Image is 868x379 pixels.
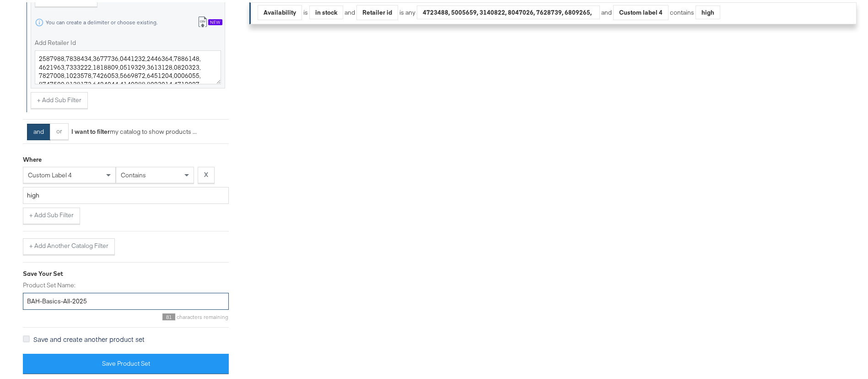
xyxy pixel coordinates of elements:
div: my catalog to show products ... [69,125,197,133]
label: Add Retailer Id [35,36,221,44]
div: Save Your Set [23,267,229,275]
div: is [302,6,309,15]
strong: I want to filter [71,125,110,133]
span: contains [121,169,146,177]
div: characters remaining [23,311,229,318]
div: New [208,16,222,23]
button: Save Product Set [23,351,229,372]
div: Retailer id [357,3,398,17]
textarea: 2587988,7838434,3677736,0441232,2446364,7886148,4621963,7333222,1818809,0519329,3613128,0820323,7... [35,48,221,82]
label: Product Set Name: [23,278,229,287]
strong: X [204,168,208,176]
div: is any [398,6,417,15]
button: and [27,121,50,138]
span: custom label 4 [28,169,72,177]
div: Where [23,153,42,162]
div: You can create a delimiter or choose existing. [45,17,158,23]
span: 81 [162,311,175,318]
div: 4723488, 5005659, 3140822, 8047026, 7628739, 6809265, 4443131, 0024329, 8697506, 6939289, 0264124... [417,3,599,17]
div: and [345,3,600,18]
button: or [50,121,69,137]
div: contains [669,6,695,15]
input: Give your set a descriptive name [23,291,229,308]
div: high [696,3,720,17]
div: Availability [258,3,302,17]
div: and [601,3,720,18]
div: in stock [310,3,343,17]
button: + Add Another Catalog Filter [23,236,115,252]
button: + Add Sub Filter [31,90,88,106]
input: Enter a value for your filter [23,185,229,202]
div: Custom label 4 [614,3,668,17]
button: X [198,165,215,181]
span: Save and create another product set [33,332,145,341]
button: New [191,12,229,29]
button: + Add Sub Filter [23,205,80,221]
